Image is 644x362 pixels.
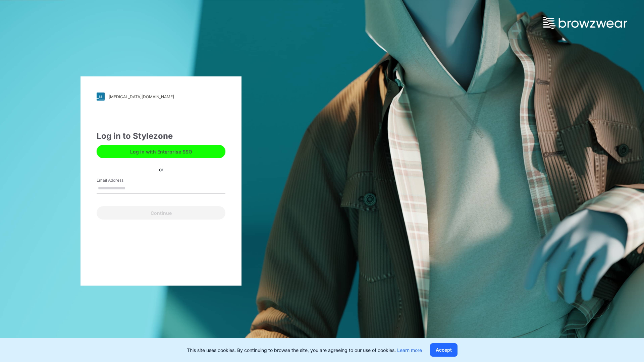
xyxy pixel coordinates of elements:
[187,347,422,354] p: This site uses cookies. By continuing to browse the site, you are agreeing to our use of cookies.
[397,347,422,353] a: Learn more
[109,94,174,99] div: [MEDICAL_DATA][DOMAIN_NAME]
[97,93,105,101] img: svg+xml;base64,PHN2ZyB3aWR0aD0iMjgiIGhlaWdodD0iMjgiIHZpZXdCb3g9IjAgMCAyOCAyOCIgZmlsbD0ibm9uZSIgeG...
[154,166,169,173] div: or
[97,130,225,142] div: Log in to Stylezone
[97,93,225,101] a: [MEDICAL_DATA][DOMAIN_NAME]
[430,343,458,357] button: Accept
[543,17,627,29] img: browzwear-logo.73288ffb.svg
[97,177,144,183] label: Email Address
[97,145,225,158] button: Log in with Enterprise SSO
